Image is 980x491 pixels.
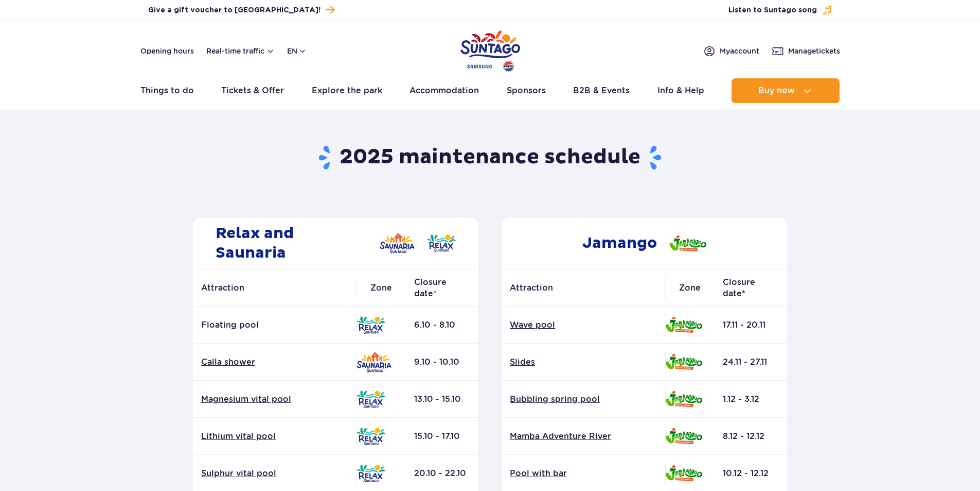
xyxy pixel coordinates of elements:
[657,78,704,103] a: Info & Help
[507,78,546,103] a: Sponsors
[406,418,478,455] td: 15.10 - 17.10
[502,217,787,269] h2: Jamango
[206,47,275,55] button: Real-time traffic
[510,319,657,331] a: Wave pool
[406,307,478,344] td: 6.10 - 8.10
[732,78,840,103] button: Buy now
[665,269,715,307] th: Zone
[287,46,307,56] button: en
[715,344,787,381] td: 24.11 - 27.11
[715,381,787,418] td: 1.12 - 3.12
[665,428,702,444] img: Jamango
[728,5,832,15] button: Listen to Suntago song
[221,78,284,103] a: Tickets & Offer
[148,5,320,15] span: Give a gift voucher to [GEOGRAPHIC_DATA]!
[193,217,478,269] h2: Relax and Saunaria
[312,78,382,103] a: Explore the park
[189,144,791,171] h1: 2025 maintenance schedule
[728,5,817,15] span: Listen to Suntago song
[201,319,348,331] p: Floating pool
[460,26,520,73] a: Park of Poland
[357,269,406,307] th: Zone
[140,78,194,103] a: Things to do
[665,391,702,407] img: Jamango
[357,465,385,482] img: Relax
[357,316,385,334] img: Relax
[140,46,194,56] a: Opening hours
[201,394,348,405] a: Magnesium vital pool
[715,418,787,455] td: 8.12 - 12.12
[510,357,657,368] a: Slides
[772,45,840,57] a: Managetickets
[573,78,630,103] a: B2B & Events
[193,269,357,307] th: Attraction
[788,46,840,56] span: Manage tickets
[357,352,391,373] img: Saunaria
[703,45,759,57] a: Myaccount
[510,431,657,442] a: Mamba Adventure River
[665,317,702,333] img: Jamango
[665,465,702,481] img: Jamango
[758,86,795,95] span: Buy now
[715,269,787,307] th: Closure date*
[665,354,702,370] img: Jamango
[720,46,759,56] span: My account
[510,394,657,405] a: Bubbling spring pool
[406,381,478,418] td: 13.10 - 15.10
[357,428,385,445] img: Relax
[201,431,348,442] a: Lithium vital pool
[502,269,665,307] th: Attraction
[148,3,334,17] a: Give a gift voucher to [GEOGRAPHIC_DATA]!
[427,234,456,252] img: Relax
[201,468,348,479] a: Sulphur vital pool
[357,391,385,408] img: Relax
[715,307,787,344] td: 17.11 - 20.11
[406,344,478,381] td: 9.10 - 10.10
[406,269,478,307] th: Closure date*
[201,357,348,368] a: Calla shower
[409,78,479,103] a: Accommodation
[380,233,415,253] img: Saunaria
[510,468,657,479] a: Pool with bar
[669,235,706,251] img: Jamango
